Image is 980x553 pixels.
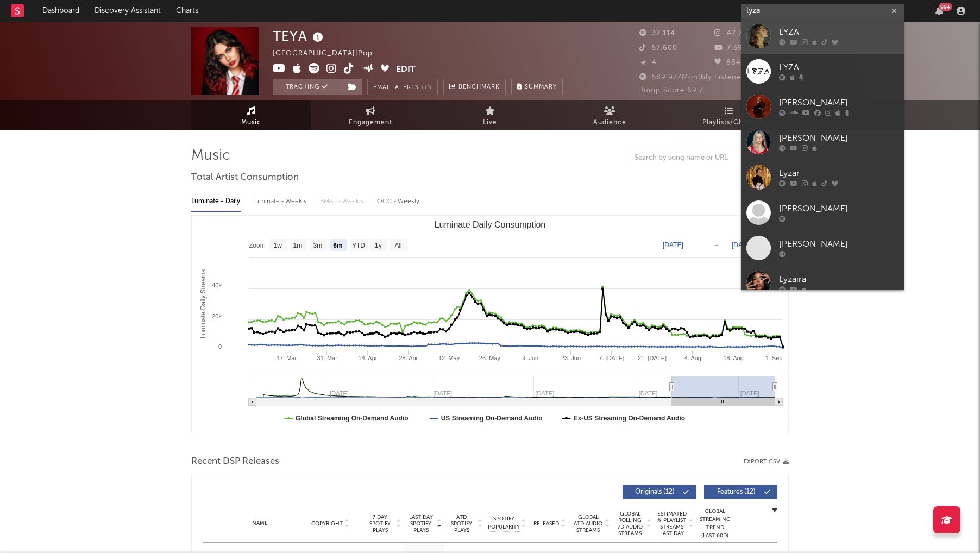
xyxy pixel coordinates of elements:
span: 4 [639,59,657,66]
input: Search by song name or URL [629,154,744,162]
text: 23. Jun [561,355,581,361]
span: Originals ( 12 ) [630,489,680,495]
span: Estimated % Playlist Streams Last Day [657,511,687,537]
a: [PERSON_NAME] [741,195,904,230]
text: [DATE] [732,241,752,249]
div: [PERSON_NAME] [779,203,899,216]
text: Luminate Daily Consumption [435,220,546,229]
a: [PERSON_NAME] [741,124,904,160]
span: Copyright [311,520,343,527]
text: 28. Apr [399,355,418,361]
a: Music [191,100,311,130]
span: Summary [525,84,557,90]
span: Engagement [349,116,392,129]
div: TEYA [273,27,326,45]
span: Global Rolling 7D Audio Streams [615,511,645,537]
button: 99+ [935,7,943,15]
div: [PERSON_NAME] [779,97,899,110]
span: Jump Score: 69.7 [639,87,703,94]
text: 1. Sep [765,355,783,361]
text: 3m [313,242,323,249]
div: Name [224,519,296,527]
a: Engagement [311,100,430,130]
em: On [422,85,432,91]
a: Benchmark [443,79,506,95]
span: Benchmark [458,81,500,94]
text: 17. Mar [277,355,297,361]
svg: Luminate Daily Consumption [192,216,788,433]
text: 12. May [438,355,460,361]
a: Audience [550,100,669,130]
div: LYZA [779,61,899,74]
div: [PERSON_NAME] [779,238,899,251]
div: Luminate - Weekly [252,192,309,211]
span: 57.600 [639,45,677,52]
text: Global Streaming On-Demand Audio [296,414,409,422]
text: 4. Aug [684,355,701,361]
text: 7. [DATE] [599,355,624,361]
span: Last Day Spotify Plays [406,514,435,533]
button: Export CSV [744,458,789,465]
div: 99 + [939,3,952,11]
text: → [713,241,720,249]
text: Zoom [249,242,266,249]
span: Music [241,116,261,129]
a: [PERSON_NAME] [741,230,904,266]
div: [GEOGRAPHIC_DATA] | Pop [273,47,385,60]
text: [DATE] [663,241,683,249]
span: Recent DSP Releases [191,455,279,468]
text: 0 [218,343,222,350]
text: Luminate Daily Streams [199,269,207,338]
span: 32.114 [639,30,675,37]
a: [PERSON_NAME] [741,89,904,124]
span: 47.728 [714,30,752,37]
text: All [394,242,401,249]
text: YTD [352,242,365,249]
span: Playlists/Charts [702,116,756,129]
text: 1w [274,242,282,249]
span: Total Artist Consumption [191,171,299,184]
div: Global Streaming Trend (Last 60D) [699,507,731,540]
span: ATD Spotify Plays [447,514,476,533]
text: US Streaming On-Demand Audio [441,414,543,422]
text: 26. May [479,355,501,361]
button: Features(12) [704,485,777,499]
div: OCC - Weekly [377,192,420,211]
text: 1m [293,242,303,249]
div: Luminate - Daily [191,192,241,211]
text: 21. [DATE] [638,355,667,361]
text: 18. Aug [724,355,744,361]
text: 6m [333,242,342,249]
text: 14. Apr [359,355,378,361]
button: Summary [511,79,563,95]
span: Released [533,520,559,527]
button: Email AlertsOn [367,79,438,95]
span: Features ( 12 ) [711,489,761,495]
span: Global ATD Audio Streams [573,514,603,533]
button: Edit [396,63,416,77]
a: Live [430,100,550,130]
text: 1y [375,242,382,249]
span: Spotify Popularity [488,515,520,531]
text: 20k [212,313,222,319]
button: Tracking [273,79,341,95]
div: Lyzaira [779,273,899,286]
span: 7 Day Spotify Plays [366,514,394,533]
text: Ex-US Streaming On-Demand Audio [574,414,686,422]
a: Playlists/Charts [669,100,789,130]
a: Lyzaira [741,266,904,301]
span: Audience [593,116,626,129]
span: 589.977 Monthly Listeners [639,74,748,81]
input: Search for artists [741,4,904,18]
a: Lyzar [741,160,904,195]
span: 7.590 [714,45,747,52]
text: 40k [212,282,222,288]
div: [PERSON_NAME] [779,132,899,145]
button: Originals(12) [623,485,696,499]
span: 884 [714,59,741,66]
div: LYZA [779,26,899,39]
div: Lyzar [779,167,899,180]
a: LYZA [741,18,904,54]
a: LYZA [741,54,904,89]
span: Live [483,116,497,129]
